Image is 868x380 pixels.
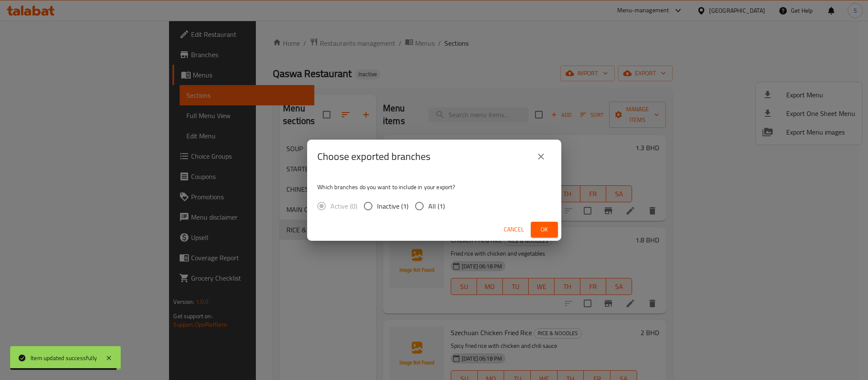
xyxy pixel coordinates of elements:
[531,146,551,167] button: close
[504,224,524,235] span: Cancel
[317,150,430,163] h2: Choose exported branches
[500,222,527,237] button: Cancel
[538,224,551,235] span: Ok
[330,201,357,211] span: Active (0)
[31,353,97,363] div: Item updated successfully
[531,222,558,237] button: Ok
[377,201,408,211] span: Inactive (1)
[317,183,551,191] p: Which branches do you want to include in your export?
[428,201,445,211] span: All (1)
